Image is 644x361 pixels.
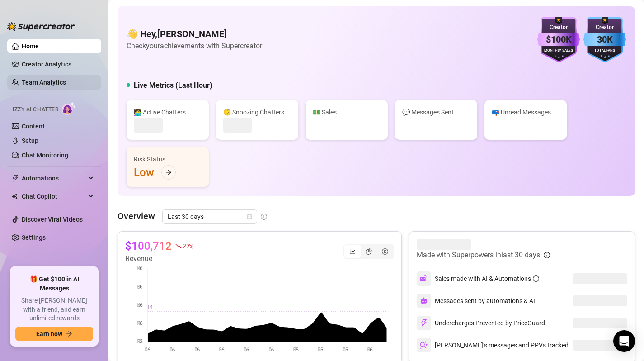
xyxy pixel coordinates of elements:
[366,248,372,255] span: pie-chart
[22,234,46,241] a: Settings
[62,102,76,115] img: AI Chatter
[22,171,86,185] span: Automations
[22,123,45,130] a: Content
[66,331,72,337] span: arrow-right
[134,154,202,164] div: Risk Status
[7,22,75,31] img: logo-BBDzfeDw.svg
[118,209,155,223] article: Overview
[492,107,559,117] div: 📪 Unread Messages
[22,189,86,204] span: Chat Copilot
[22,79,66,86] a: Team Analytics
[583,23,626,32] div: Creator
[537,17,580,62] img: purple-badge-B9DA21FR.svg
[127,28,262,40] h4: 👋 Hey, [PERSON_NAME]
[343,244,394,259] div: segmented control
[12,175,19,182] span: thunderbolt
[402,107,470,117] div: 💬 Messages Sent
[165,169,172,176] span: arrow-right
[420,341,428,349] img: svg%3e
[537,33,580,47] div: $100K
[15,296,93,323] span: Share [PERSON_NAME] with a friend, and earn unlimited rewards
[417,250,540,261] article: Made with Superpowers in last 30 days
[435,274,539,284] div: Sales made with AI & Automations
[247,214,252,219] span: calendar
[22,57,94,71] a: Creator Analytics
[134,107,202,117] div: 👩‍💻 Active Chatters
[261,214,267,220] span: info-circle
[420,297,428,304] img: svg%3e
[420,319,428,327] img: svg%3e
[22,43,39,50] a: Home
[134,80,212,91] h5: Live Metrics (Last Hour)
[175,243,182,249] span: fall
[537,23,580,32] div: Creator
[420,275,428,283] img: svg%3e
[537,48,580,54] div: Monthly Sales
[15,327,93,341] button: Earn nowarrow-right
[583,48,626,54] div: Total Fans
[168,210,252,223] span: Last 30 days
[223,107,291,117] div: 😴 Snoozing Chatters
[127,40,262,52] article: Check your achievements with Supercreator
[12,193,18,199] img: Chat Copilot
[583,33,626,47] div: 30K
[125,239,172,253] article: $100,712
[417,294,535,308] div: Messages sent by automations & AI
[125,253,193,264] article: Revenue
[349,248,356,255] span: line-chart
[13,105,58,114] span: Izzy AI Chatter
[22,137,38,144] a: Setup
[417,338,569,352] div: [PERSON_NAME]’s messages and PPVs tracked
[417,316,545,330] div: Undercharges Prevented by PriceGuard
[313,107,381,117] div: 💵 Sales
[544,252,550,258] span: info-circle
[613,330,635,352] div: Open Intercom Messenger
[22,152,68,159] a: Chat Monitoring
[533,275,539,282] span: info-circle
[22,216,83,223] a: Discover Viral Videos
[382,248,388,255] span: dollar-circle
[15,275,93,293] span: 🎁 Get $100 in AI Messages
[36,330,62,337] span: Earn now
[583,17,626,62] img: blue-badge-DgoSNQY1.svg
[183,242,193,250] span: 27 %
